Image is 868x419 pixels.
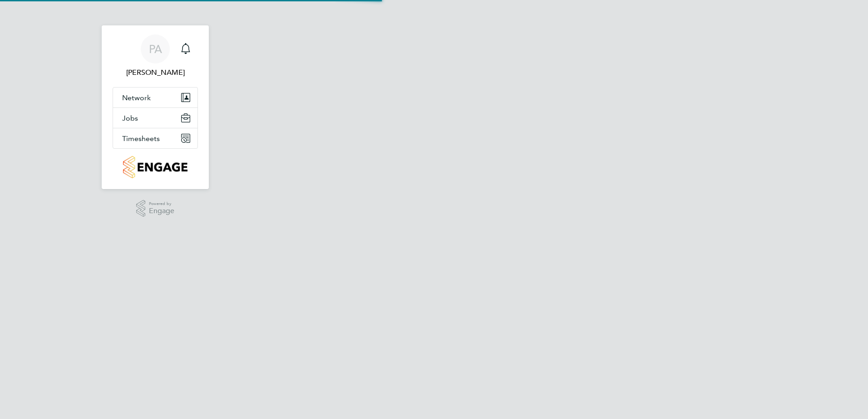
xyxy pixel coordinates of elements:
[122,93,151,102] span: Network
[149,43,162,55] span: PA
[113,108,197,128] button: Jobs
[113,156,198,178] a: Go to home page
[102,25,209,189] nav: Main navigation
[122,134,160,143] span: Timesheets
[149,207,174,215] span: Engage
[113,128,197,148] button: Timesheets
[113,67,198,78] span: Pablo Afzal
[113,34,198,78] a: PA[PERSON_NAME]
[113,88,197,107] button: Network
[149,200,174,208] span: Powered by
[123,156,187,178] img: countryside-properties-logo-retina.png
[122,114,138,122] span: Jobs
[136,200,175,217] a: Powered byEngage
